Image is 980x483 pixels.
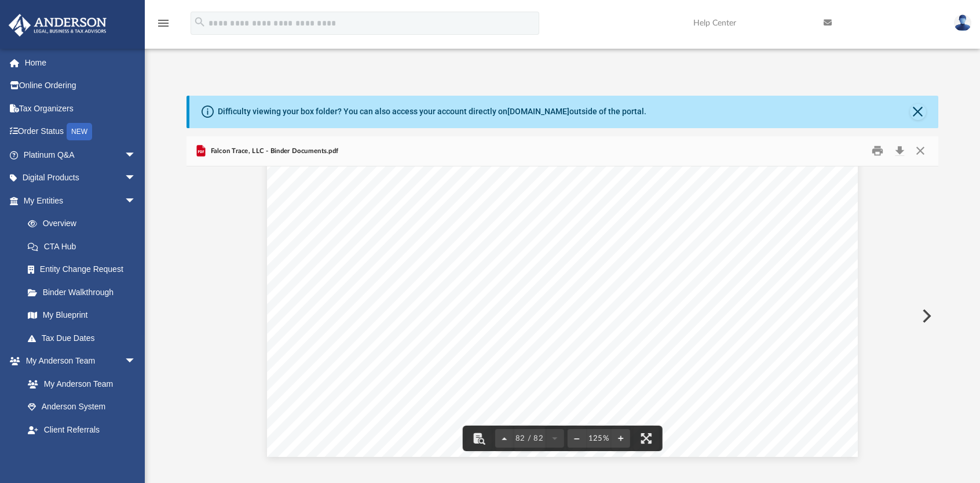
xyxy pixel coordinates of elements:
span: 82 / 82 [514,435,546,442]
a: Entity Change Request [16,258,153,281]
a: My Documentsarrow_drop_down [8,441,148,464]
button: Close [910,142,931,160]
img: User Pic [954,14,971,31]
a: Overview [16,212,153,235]
a: My Anderson Teamarrow_drop_down [8,350,148,373]
button: 82 / 82 [514,426,546,451]
span: Falcon Trace, LLC - Binder Documents.pdf [208,146,338,157]
a: My Blueprint [16,304,148,327]
button: Toggle findbar [466,426,492,451]
a: Platinum Q&Aarrow_drop_down [8,143,153,166]
a: [DOMAIN_NAME] [507,107,569,116]
i: search [193,16,206,28]
button: Print [866,142,890,160]
span: arrow_drop_down [125,166,148,190]
a: menu [156,22,170,30]
a: survey [601,3,637,17]
i: menu [156,16,170,30]
a: CTA Hub [16,235,153,258]
a: Online Ordering [8,74,153,97]
div: Preview [187,136,938,466]
div: NEW [67,123,92,140]
div: File preview [187,166,938,466]
a: Client Referrals [16,418,148,441]
div: Get a chance to win 6 months of Platinum for free just by filling out this [343,3,596,17]
a: My Entitiesarrow_drop_down [8,189,153,212]
span: arrow_drop_down [125,350,148,373]
button: Close [910,104,926,120]
a: Binder Walkthrough [16,281,153,304]
a: Digital Productsarrow_drop_down [8,166,153,190]
button: Next File [913,300,938,332]
a: Anderson System [16,395,148,419]
div: Document Viewer [187,166,938,466]
div: close [970,2,977,9]
a: Tax Organizers [8,97,153,120]
span: arrow_drop_down [125,441,148,465]
div: Difficulty viewing your box folder? You can also access your account directly on outside of the p... [218,106,646,118]
img: Anderson Advisors Platinum Portal [5,14,110,37]
a: My Anderson Team [16,372,142,395]
button: Zoom out [567,426,586,451]
span: arrow_drop_down [125,143,148,167]
span: arrow_drop_down [125,189,148,213]
div: Current zoom level [586,435,611,442]
a: Tax Due Dates [16,326,153,350]
button: Previous page [495,426,514,451]
a: Order StatusNEW [8,120,153,144]
button: Download [889,142,910,160]
button: Zoom in [611,426,630,451]
button: Enter fullscreen [633,426,659,451]
a: Home [8,51,153,74]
